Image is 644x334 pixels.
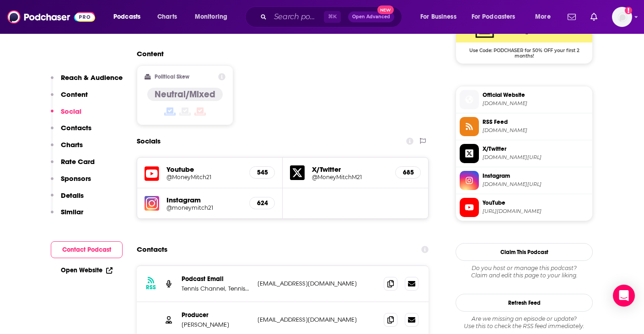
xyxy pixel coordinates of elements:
span: For Business [420,11,456,23]
p: Producer [182,311,250,319]
button: Claim This Podcast [456,243,593,261]
p: Social [61,107,81,116]
p: Reach & Audience [61,73,123,82]
p: [EMAIL_ADDRESS][DOMAIN_NAME] [258,280,376,287]
button: Show profile menu [612,7,632,27]
a: RSS Feed[DOMAIN_NAME] [460,117,589,136]
h2: Socials [137,133,161,150]
p: Sponsors [61,174,91,183]
button: open menu [529,10,562,24]
span: ⌘ K [324,11,341,23]
div: Open Intercom Messenger [613,285,635,307]
svg: Add a profile image [625,7,632,14]
p: [PERSON_NAME] [182,321,250,329]
h2: Political Skew [155,74,189,80]
p: Similar [61,207,83,216]
a: @moneymitch21 [166,204,242,211]
button: Contacts [51,123,91,140]
button: Similar [51,207,83,224]
span: Official Website [483,91,589,99]
div: Claim and edit this page to your liking. [456,265,593,279]
span: RSS Feed [483,118,589,126]
button: Open AdvancedNew [348,11,394,22]
span: YouTube [483,199,589,207]
span: Do you host or manage this podcast? [456,265,593,272]
button: open menu [107,10,152,24]
span: feeds.simplecast.com [483,127,589,134]
input: Search podcasts, credits, & more... [270,10,324,24]
h5: 624 [257,199,267,207]
h5: Instagram [166,196,242,204]
span: New [377,5,394,14]
span: For Podcasters [472,11,515,23]
h5: 545 [257,169,267,176]
button: Reach & Audience [51,73,123,90]
button: Contact Podcast [51,241,123,258]
button: Refresh Feed [456,294,593,312]
h3: RSS [146,284,156,291]
h5: 685 [403,169,413,176]
button: open menu [414,10,468,24]
button: Social [51,107,81,124]
h2: Content [137,49,421,58]
button: open menu [188,10,239,24]
a: Show notifications dropdown [587,9,601,25]
span: Charts [157,11,177,23]
span: X/Twitter [483,145,589,153]
span: Use Code: PODCHASER for 50% OFF your first 2 months! [456,42,592,59]
p: Details [61,191,84,200]
button: Details [51,191,84,208]
h4: Neutral/Mixed [155,89,215,100]
h5: X/Twitter [312,165,388,174]
img: Podchaser - Follow, Share and Rate Podcasts [7,8,95,26]
span: Logged in as alignPR [612,7,632,27]
p: Content [61,90,88,99]
a: X/Twitter[DOMAIN_NAME][URL] [460,144,589,163]
a: Open Website [61,266,113,274]
a: Instagram[DOMAIN_NAME][URL] [460,171,589,190]
span: Instagram [483,172,589,180]
a: Charts [151,10,182,24]
a: YouTube[URL][DOMAIN_NAME] [460,198,589,217]
p: Contacts [61,123,91,132]
p: Tennis Channel, Tennis Channel Podcast Network [182,285,250,292]
a: Official Website[DOMAIN_NAME] [460,90,589,109]
span: Open Advanced [352,15,390,19]
a: Show notifications dropdown [564,9,580,25]
img: User Profile [612,7,632,27]
a: @MoneyMitchM21 [312,174,388,180]
span: instagram.com/moneymitch21 [483,181,589,188]
span: Podcasts [113,11,140,23]
a: SimpleCast Deal: Use Code: PODCHASER for 50% OFF your first 2 months! [456,15,592,58]
p: Rate Card [61,157,95,166]
span: https://www.youtube.com/@MoneyMitch21 [483,208,589,215]
span: More [535,11,551,23]
button: open menu [466,10,529,24]
a: @MoneyMitch21 [166,174,242,180]
img: iconImage [145,196,159,211]
span: Monitoring [195,11,227,23]
span: twitter.com/MoneyMitchM21 [483,154,589,161]
button: Content [51,90,88,107]
p: Podcast Email [182,275,250,283]
button: Rate Card [51,157,95,174]
h5: Youtube [166,165,242,174]
h2: Contacts [137,241,167,258]
p: Charts [61,140,83,149]
div: Are we missing an episode or update? Use this to check the RSS feed immediately. [456,315,593,330]
span: bleav.com [483,100,589,107]
div: Search podcasts, credits, & more... [254,6,411,27]
button: Sponsors [51,174,91,191]
button: Charts [51,140,83,157]
p: [EMAIL_ADDRESS][DOMAIN_NAME] [258,316,376,323]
